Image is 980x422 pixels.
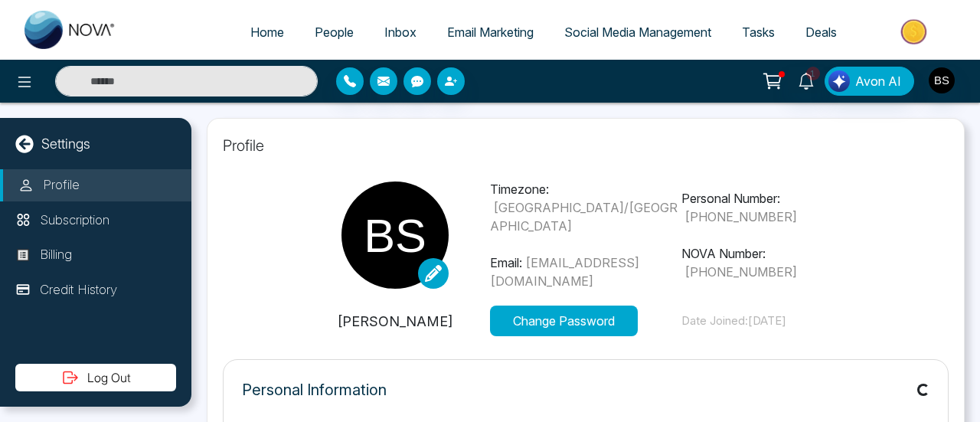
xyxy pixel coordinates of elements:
[24,11,116,49] img: Nova CRM Logo
[742,25,775,40] span: Tasks
[806,67,820,80] span: 1
[828,70,850,92] img: Lead Flow
[684,209,797,224] span: [PHONE_NUMBER]
[681,244,872,281] p: NOVA Number:
[788,67,825,93] a: 1
[43,175,80,195] p: Profile
[490,180,681,235] p: Timezone:
[490,306,638,336] button: Change Password
[549,18,727,47] a: Social Media Management
[432,18,549,47] a: Email Marketing
[235,18,299,47] a: Home
[681,189,872,226] p: Personal Number:
[369,18,432,47] a: Inbox
[490,255,639,289] span: [EMAIL_ADDRESS][DOMAIN_NAME]
[490,254,681,290] p: Email:
[727,18,790,47] a: Tasks
[490,200,678,234] span: [GEOGRAPHIC_DATA]/[GEOGRAPHIC_DATA]
[40,211,109,231] p: Subscription
[250,25,284,40] span: Home
[860,15,971,49] img: Market-place.gif
[855,72,901,90] span: Avon AI
[41,133,90,154] p: Settings
[299,311,490,332] p: [PERSON_NAME]
[805,25,837,40] span: Deals
[40,280,117,300] p: Credit History
[15,364,176,391] button: Log Out
[681,312,872,330] p: Date Joined: [DATE]
[447,25,534,40] span: Email Marketing
[384,25,416,40] span: Inbox
[299,18,369,47] a: People
[684,264,797,280] span: [PHONE_NUMBER]
[929,67,955,93] img: User Avatar
[242,378,387,401] p: Personal Information
[825,67,914,96] button: Avon AI
[564,25,711,40] span: Social Media Management
[40,245,72,265] p: Billing
[790,18,852,47] a: Deals
[223,134,949,157] p: Profile
[315,25,354,40] span: People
